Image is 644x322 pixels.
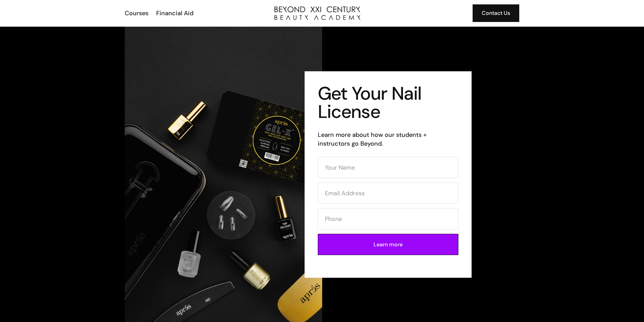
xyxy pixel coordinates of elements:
div: Financial Aid [156,9,193,18]
div: Courses [125,9,148,18]
h1: Get Your Nail License [318,84,458,121]
a: Courses [120,9,152,18]
input: Email Address [318,182,458,204]
a: home [275,6,360,20]
form: Contact Form (Mani) [318,157,458,259]
input: Learn more [318,234,458,255]
a: Contact Us [473,4,519,22]
div: Contact Us [482,9,510,18]
h6: Learn more about how our students + instructors go Beyond. [318,130,458,148]
input: Your Name [318,157,458,178]
input: Phone [318,208,458,229]
a: Financial Aid [152,9,197,18]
